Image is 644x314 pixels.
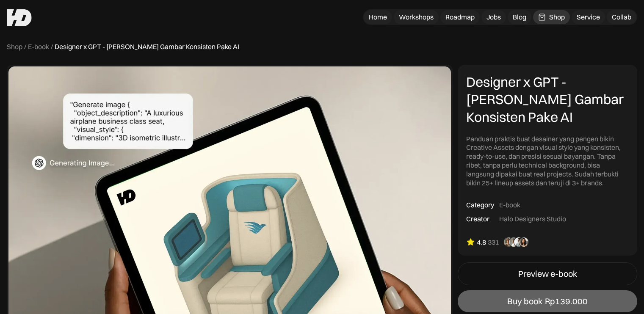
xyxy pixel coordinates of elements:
div: Designer x GPT - [PERSON_NAME] Gambar Konsisten Pake AI [466,73,629,126]
a: Roadmap [440,10,480,24]
div: Category [466,201,494,209]
div: 331 [488,238,499,247]
div: / [24,42,26,51]
a: Preview e-book [458,262,637,285]
div: Buy book [507,296,542,306]
a: Collab [607,10,636,24]
a: Blog [508,10,531,24]
div: Halo Designers Studio [499,215,566,223]
div: / [51,42,53,51]
div: Creator [466,215,489,223]
a: Shop [7,42,22,51]
div: Rp139.000 [545,296,588,306]
div: Blog [513,13,526,22]
div: Panduan praktis buat desainer yang pengen bikin Creative Assets dengan visual style yang konsiste... [466,135,629,187]
div: Roadmap [445,13,475,22]
a: Shop [533,10,570,24]
div: 4.8 [477,238,486,247]
div: Service [577,13,600,22]
a: Service [572,10,605,24]
a: E-book [28,42,49,51]
a: Jobs [481,10,506,24]
div: Workshops [399,13,434,22]
a: Home [364,10,392,24]
div: Shop [549,13,565,22]
div: Designer x GPT - [PERSON_NAME] Gambar Konsisten Pake AI [55,42,239,51]
div: Jobs [486,13,501,22]
a: Buy bookRp139.000 [458,290,637,312]
div: E-book [499,201,520,209]
div: Preview e-book [518,269,577,279]
div: Home [369,13,387,22]
div: Collab [612,13,631,22]
a: Workshops [394,10,439,24]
